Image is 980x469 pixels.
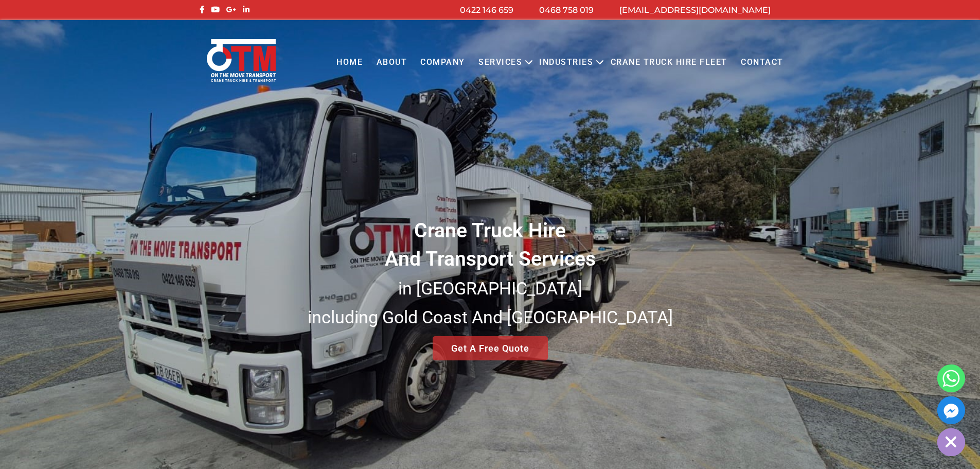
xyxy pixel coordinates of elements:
[603,48,734,77] a: Crane Truck Hire Fleet
[433,336,548,360] a: Get A Free Quote
[369,48,414,77] a: About
[619,5,771,15] a: [EMAIL_ADDRESS][DOMAIN_NAME]
[414,48,472,77] a: COMPANY
[460,5,513,15] a: 0422 146 659
[937,396,965,424] a: Facebook_Messenger
[734,48,790,77] a: Contact
[472,48,529,77] a: Services
[532,48,600,77] a: Industries
[308,278,673,327] small: in [GEOGRAPHIC_DATA] including Gold Coast And [GEOGRAPHIC_DATA]
[937,364,965,392] a: Whatsapp
[330,48,369,77] a: Home
[539,5,594,15] a: 0468 758 019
